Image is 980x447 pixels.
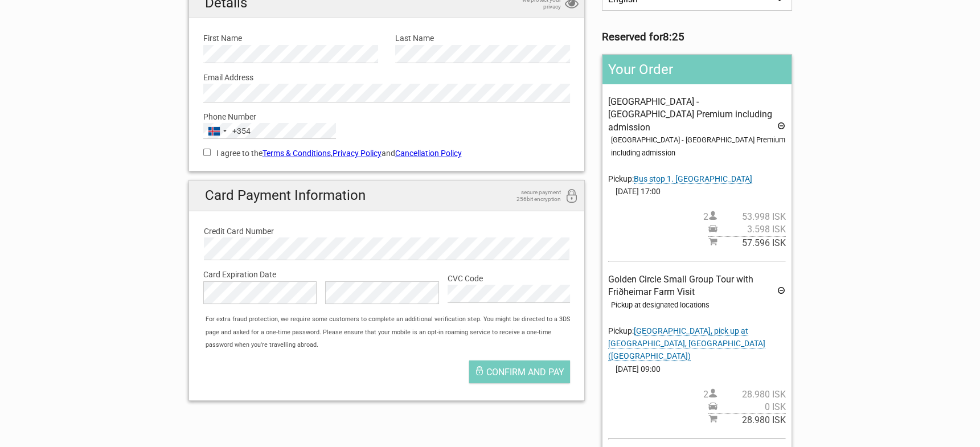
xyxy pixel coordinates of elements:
[200,313,584,351] div: For extra fraud protection, we require some customers to complete an additional verification step...
[608,326,765,362] span: Change pickup place
[602,55,791,84] h2: Your Order
[608,174,752,184] span: Pickup:
[189,181,585,211] h2: Card Payment Information
[608,274,753,297] span: Golden Circle Small Group Tour with Friðheimar Farm Visit
[203,32,378,44] label: First Name
[333,149,382,158] a: Privacy Policy
[717,414,786,427] span: 28.980 ISK
[717,211,786,223] span: 53.998 ISK
[717,401,786,413] span: 0 ISK
[448,272,570,285] label: CVC Code
[708,413,786,427] span: Subtotal
[608,363,785,375] span: [DATE] 09:00
[608,185,785,198] span: [DATE] 17:00
[16,20,129,29] p: We're away right now. Please check back later!
[608,96,772,133] span: [GEOGRAPHIC_DATA] - [GEOGRAPHIC_DATA] Premium including admission
[703,211,786,223] span: 2 person(s)
[486,367,564,378] span: Confirm and pay
[131,18,145,31] button: Open LiveChat chat widget
[263,149,331,158] a: Terms & Conditions
[203,147,571,159] label: I agree to the , and
[395,32,570,44] label: Last Name
[634,174,752,184] span: Change pickup place
[203,110,571,123] label: Phone Number
[717,223,786,236] span: 3.598 ISK
[611,299,785,311] div: Pickup at designated locations
[608,326,765,362] span: Pickup:
[469,360,570,383] button: Confirm and pay
[663,31,684,43] strong: 8:25
[717,388,786,401] span: 28.980 ISK
[204,225,570,237] label: Credit Card Number
[708,401,786,413] span: Pickup price
[703,388,786,401] span: 2 person(s)
[504,189,561,203] span: secure payment 256bit encryption
[565,189,579,204] i: 256bit encryption
[708,236,786,249] span: Subtotal
[611,134,785,159] div: [GEOGRAPHIC_DATA] - [GEOGRAPHIC_DATA] Premium including admission
[717,237,786,249] span: 57.596 ISK
[232,125,251,137] div: +354
[204,124,251,138] button: Selected country
[395,149,462,158] a: Cancellation Policy
[203,268,571,281] label: Card Expiration Date
[708,223,786,236] span: Pickup price
[203,71,571,84] label: Email Address
[602,31,792,43] h3: Reserved for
